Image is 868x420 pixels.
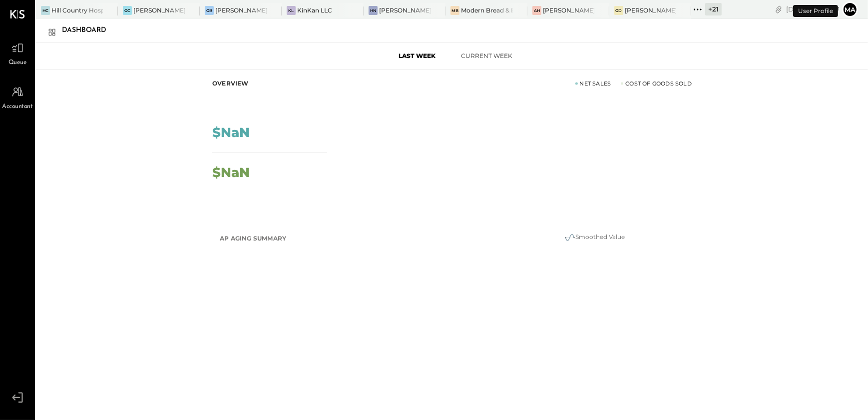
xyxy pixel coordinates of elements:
div: GB [205,6,214,15]
div: Net Sales [575,79,611,87]
div: GC [123,6,132,15]
h2: AP Aging Summary [220,229,286,247]
div: [PERSON_NAME] Causeway [133,6,185,14]
div: MB [450,6,459,15]
a: Accountant [0,82,34,111]
div: HC [41,6,50,15]
div: [PERSON_NAME] Hoboken [543,6,594,14]
span: Queue [8,58,27,67]
div: Smoothed Value [494,231,694,243]
div: Dashboard [62,22,116,38]
div: Cost of Goods Sold [621,79,692,87]
div: + 21 [705,3,722,15]
div: Hill Country Hospitality [51,6,103,14]
div: KL [287,6,296,15]
div: [DATE] [786,4,840,14]
a: Queue [0,38,34,67]
div: Modern Bread & Bagel (Tastebud Market, LLC) [461,6,512,14]
div: $NaN [212,126,250,139]
div: [PERSON_NAME] Back Bay [215,6,267,14]
div: [PERSON_NAME]'s Nashville [379,6,431,14]
div: AH [532,6,541,15]
div: KinKan LLC [297,6,332,14]
div: copy link [774,4,784,14]
div: $NaN [212,166,250,179]
button: Last Week [382,47,452,64]
div: [PERSON_NAME] Downtown [625,6,676,14]
div: Overview [212,79,249,87]
div: User Profile [793,5,838,17]
span: Accountant [2,102,33,111]
div: HN [369,6,378,15]
button: ma [842,1,858,17]
div: GD [614,6,623,15]
button: Current Week [452,47,522,64]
